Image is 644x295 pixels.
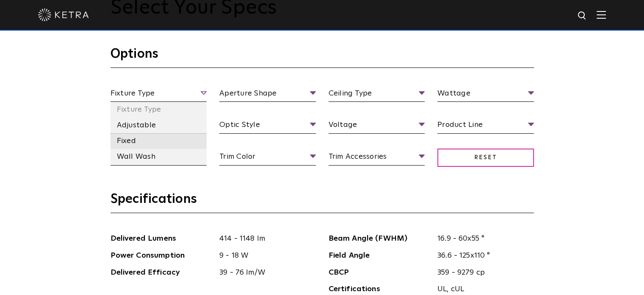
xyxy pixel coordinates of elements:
span: Aperture Shape [219,87,316,102]
span: Reset [437,149,534,167]
span: 9 - 18 W [213,250,316,262]
span: Delivered Lumens [111,233,213,245]
span: 16.9 - 60x55 ° [431,233,534,245]
span: Delivered Efficacy [111,267,213,279]
span: Product Line [437,119,534,134]
span: 414 - 1148 lm [213,233,316,245]
li: Fixture Type [111,102,207,118]
span: 39 - 76 lm/W [213,267,316,279]
img: ketra-logo-2019-white [38,8,89,21]
li: Adjustable [111,118,207,133]
img: Hamburger%20Nav.svg [597,11,606,19]
h3: Specifications [111,191,534,213]
span: CBCP [329,267,431,279]
span: Optic Style [219,119,316,134]
span: Field Angle [329,250,431,262]
li: Fixed [111,133,207,149]
span: 359 - 9279 cp [431,267,534,279]
span: Voltage [329,119,425,134]
span: Power Consumption [111,250,213,262]
h3: Options [111,46,534,68]
span: 36.6 - 125x110 ° [431,250,534,262]
span: Trim Color [219,151,316,166]
span: Wattage [437,87,534,102]
span: Ceiling Type [329,87,425,102]
img: search icon [577,11,588,21]
li: Wall Wash [111,149,207,165]
span: Fixture Type [111,87,207,102]
span: Beam Angle (FWHM) [329,233,431,245]
span: Trim Accessories [329,151,425,166]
